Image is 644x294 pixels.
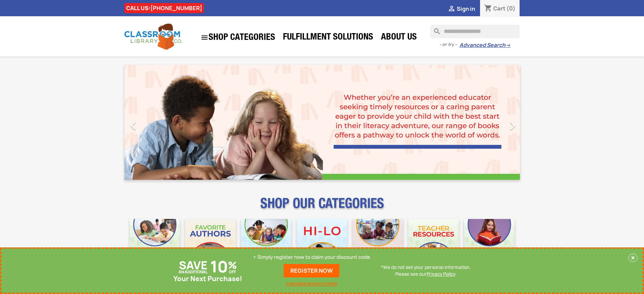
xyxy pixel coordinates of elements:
a: About Us [378,31,420,45]
i:  [504,117,521,134]
img: CLC_HiLo_Mobile.jpg [297,219,347,269]
span: → [505,42,510,49]
img: CLC_Teacher_Resources_Mobile.jpg [408,219,459,269]
img: CLC_Favorite_Authors_Mobile.jpg [185,219,236,269]
img: CLC_Bulk_Mobile.jpg [130,219,180,269]
i:  [200,33,209,42]
span: Sign in [457,5,475,13]
a:  Sign in [448,5,475,13]
ul: Carousel container [124,65,520,180]
input: Search [430,25,520,38]
img: CLC_Phonics_And_Decodables_Mobile.jpg [241,219,291,269]
img: Classroom Library Company [124,24,182,50]
a: Previous [124,65,184,180]
a: Fulfillment Solutions [280,31,377,45]
span: - or try - [439,41,459,48]
img: CLC_Fiction_Nonfiction_Mobile.jpg [353,219,403,269]
div: CALL US: [124,3,204,13]
img: CLC_Dyslexia_Mobile.jpg [464,219,515,269]
a: [PHONE_NUMBER] [150,4,202,12]
a: Advanced Search→ [459,42,510,49]
i:  [448,5,456,13]
i: search [430,25,438,33]
i:  [125,117,142,134]
span: (0) [506,5,516,12]
p: SHOP OUR CATEGORIES [124,201,520,214]
a: Next [460,65,520,180]
a: SHOP CATEGORIES [197,30,279,45]
span: Cart [493,5,505,12]
i: shopping_cart [484,5,492,13]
